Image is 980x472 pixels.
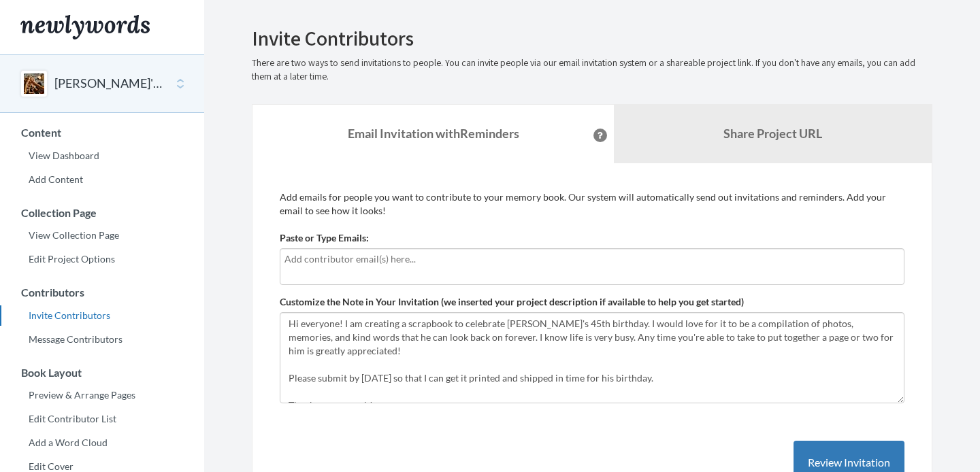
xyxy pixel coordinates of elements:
h3: Content [1,127,204,139]
h3: Contributors [1,286,204,299]
h2: Invite Contributors [252,27,932,50]
img: Newlywords logo [20,15,150,39]
p: There are two ways to send invitations to people. You can invite people via our email invitation ... [252,56,932,84]
button: [PERSON_NAME]'s 45th Birthday! [54,75,165,92]
strong: Email Invitation with Reminders [348,126,519,141]
label: Customize the Note in Your Invitation (we inserted your project description if available to help ... [280,295,744,309]
label: Paste or Type Emails: [280,231,369,245]
textarea: Hi everyone! I am creating a scrapbook to celebrate [PERSON_NAME]'s 45th birthday. I would love f... [280,312,904,403]
input: Add contributor email(s) here... [284,252,900,267]
h3: Book Layout [1,367,204,379]
h3: Collection Page [1,207,204,219]
b: Share Project URL [723,126,822,141]
p: Add emails for people you want to contribute to your memory book. Our system will automatically s... [280,190,904,218]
